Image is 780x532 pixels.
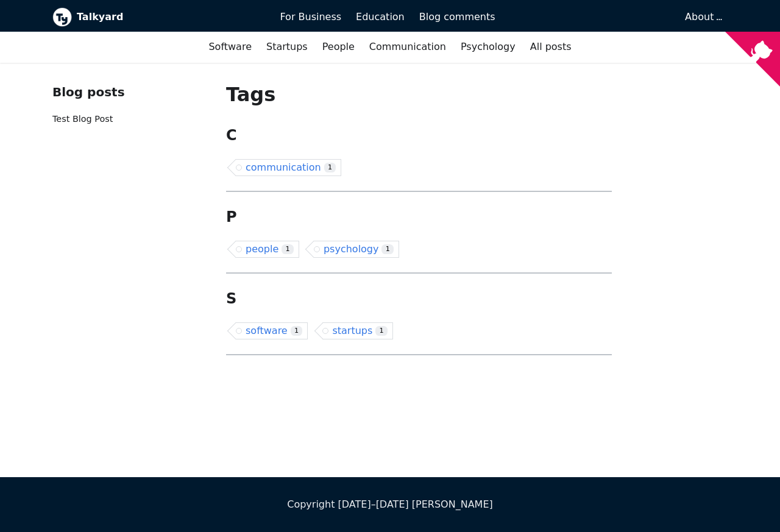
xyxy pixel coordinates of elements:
[280,11,341,23] span: For Business
[77,9,263,25] b: Talkyard
[226,82,612,107] h1: Tags
[201,37,259,57] a: Software
[314,241,399,258] a: psychology1
[375,326,388,336] span: 1
[236,322,308,339] a: software1
[236,159,341,176] a: communication1
[226,126,612,144] h2: C
[52,497,728,512] div: Copyright [DATE]–[DATE] [PERSON_NAME]
[453,37,523,57] a: Psychology
[52,82,207,137] nav: Blog recent posts navigation
[356,11,405,23] span: Education
[226,208,612,226] h2: P
[52,114,113,124] a: Test Blog Post
[291,326,303,336] span: 1
[52,7,72,27] img: Talkyard logo
[322,322,393,339] a: startups1
[362,37,453,57] a: Communication
[381,244,394,255] span: 1
[315,37,362,57] a: People
[272,7,349,27] a: For Business
[412,7,503,27] a: Blog comments
[259,37,315,57] a: Startups
[349,7,412,27] a: Education
[282,244,294,255] span: 1
[236,241,299,258] a: people1
[324,163,336,173] span: 1
[419,11,495,23] span: Blog comments
[685,11,720,23] a: About
[523,37,579,57] a: All posts
[226,289,612,308] h2: S
[52,82,207,102] div: Blog posts
[52,7,263,27] a: Talkyard logoTalkyard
